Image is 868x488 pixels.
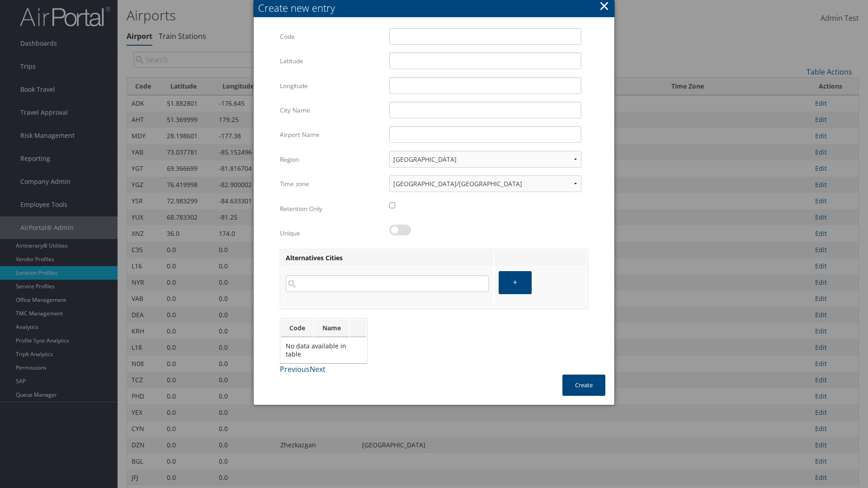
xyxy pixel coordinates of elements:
[280,126,382,143] label: Airport Name
[280,52,382,70] label: Latitude
[281,338,366,362] td: No data available in table
[314,319,349,337] th: Name: activate to sort column ascending
[310,364,325,374] a: Next
[281,319,313,337] th: Code: activate to sort column ascending
[280,200,382,217] label: Retention Only
[258,1,614,15] div: Create new entry
[562,375,605,396] button: Create
[499,271,532,294] button: +
[280,225,382,242] label: Unique
[280,151,382,168] label: Region
[281,250,493,267] th: Alternatives Cities
[350,319,366,337] th: : activate to sort column ascending
[280,364,310,374] a: Previous
[280,77,382,94] label: Longitude
[280,28,382,45] label: Code
[280,175,382,192] label: Time zone
[280,102,382,119] label: City Name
